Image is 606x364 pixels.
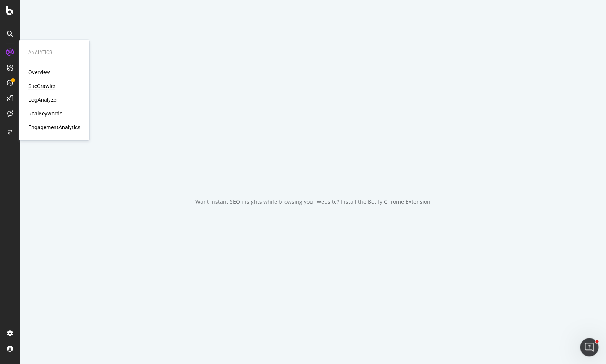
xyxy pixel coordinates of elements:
[28,110,62,117] a: RealKeywords
[28,49,80,56] div: Analytics
[28,82,55,90] a: SiteCrawler
[28,96,58,104] a: LogAnalyzer
[580,338,598,356] iframe: Intercom live chat
[28,68,50,76] a: Overview
[28,123,80,131] a: EngagementAnalytics
[286,158,341,186] div: animation
[195,198,431,206] div: Want instant SEO insights while browsing your website? Install the Botify Chrome Extension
